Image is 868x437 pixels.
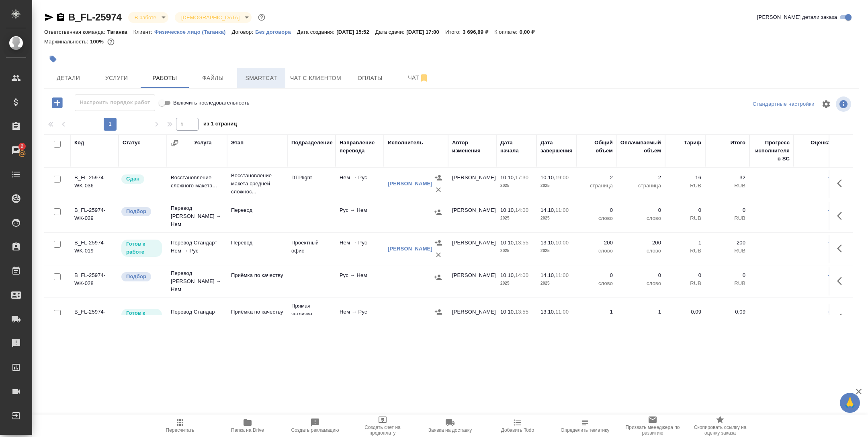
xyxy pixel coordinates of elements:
[448,267,496,295] td: [PERSON_NAME]
[581,247,613,255] p: слово
[843,394,857,411] span: 🙏
[419,73,429,83] svg: Отписаться
[231,29,255,35] p: Договор:
[709,279,745,287] p: RUB
[581,206,613,214] p: 0
[448,304,496,332] td: [PERSON_NAME]
[832,271,852,291] button: Здесь прячутся важные кнопки
[686,414,754,437] button: Скопировать ссылку на оценку заказа
[340,139,380,155] div: Направление перевода
[121,174,163,185] div: Менеджер проверил работу исполнителя, передает ее на следующий этап
[731,139,745,147] div: Итого
[416,414,484,437] button: Заявка на доставку
[540,240,555,246] p: 13.10,
[669,239,701,247] p: 1
[669,271,701,279] p: 0
[555,174,569,181] p: 19:00
[621,206,661,214] p: 0
[2,140,30,160] a: 2
[500,240,515,246] p: 10.10,
[336,29,375,35] p: [DATE] 15:52
[709,182,745,190] p: RUB
[832,206,852,226] button: Здесь прячутся важные кнопки
[555,207,569,213] p: 11:00
[540,279,573,287] p: 2025
[70,267,119,295] td: B_FL-25974-WK-028
[669,182,701,190] p: RUB
[753,139,790,163] div: Прогресс исполнителя в SC
[555,240,569,246] p: 10:00
[515,240,528,246] p: 13:55
[126,207,146,215] p: Подбор
[97,73,136,83] span: Услуги
[121,239,163,258] div: Исполнитель может приступить к работе
[167,200,227,232] td: Перевод [PERSON_NAME] → Нем
[621,239,661,247] p: 200
[515,272,528,278] p: 14:00
[836,96,853,112] span: Посмотреть информацию
[432,306,444,318] button: Назначить
[126,273,146,281] p: Подбор
[281,414,349,437] button: Создать рекламацию
[621,308,661,316] p: 1
[70,235,119,263] td: B_FL-25974-WK-019
[828,309,830,315] a: -
[709,308,745,316] p: 0,09
[290,73,341,83] span: Чат с клиентом
[448,235,496,263] td: [PERSON_NAME]
[828,207,830,213] a: -
[336,304,384,332] td: Нем → Рус
[44,12,54,22] button: Скопировать ссылку для ЯМессенджера
[709,214,745,222] p: RUB
[561,427,609,433] span: Определить тематику
[70,202,119,230] td: B_FL-25974-WK-029
[669,174,701,182] p: 16
[16,142,28,150] span: 2
[669,214,701,222] p: RUB
[463,29,494,35] p: 3 696,89 ₽
[669,247,701,255] p: RUB
[336,267,384,295] td: Рус → Нем
[44,39,90,45] p: Маржинальность:
[44,50,62,68] button: Добавить тэг
[581,271,613,279] p: 0
[432,206,444,218] button: Назначить
[432,237,444,249] button: Назначить
[388,246,432,252] a: [PERSON_NAME]
[287,170,336,198] td: DTPlight
[555,309,569,315] p: 11:00
[203,119,237,131] span: из 1 страниц
[167,235,227,263] td: Перевод Стандарт Нем → Рус
[126,240,157,256] p: Готов к работе
[231,271,283,279] p: Приёмка по качеству
[126,309,157,325] p: Готов к работе
[123,139,141,147] div: Статус
[128,12,168,23] div: В работе
[231,139,244,147] div: Этап
[515,174,528,181] p: 17:30
[231,239,283,247] p: Перевод
[621,247,661,255] p: слово
[242,73,280,83] span: Smartcat
[194,139,211,147] div: Услуга
[709,271,745,279] p: 0
[70,304,119,332] td: B_FL-25974-WK-021
[399,73,438,83] span: Чат
[375,29,406,35] p: Дата сдачи:
[231,427,264,433] span: Папка на Drive
[428,427,472,433] span: Заявка на доставку
[501,427,534,433] span: Добавить Todo
[336,202,384,230] td: Рус → Нем
[832,239,852,258] button: Здесь прячутся важные кнопки
[432,172,444,184] button: Назначить
[68,12,122,23] a: B_FL-25974
[167,170,227,198] td: Восстановление сложного макета...
[107,29,133,35] p: Таганка
[811,139,830,147] div: Оценка
[520,29,541,35] p: 0,00 ₽
[828,174,830,181] a: -
[406,29,445,35] p: [DATE] 17:00
[46,94,68,111] button: Добавить работу
[484,414,551,437] button: Добавить Todo
[354,425,411,436] span: Создать счет на предоплату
